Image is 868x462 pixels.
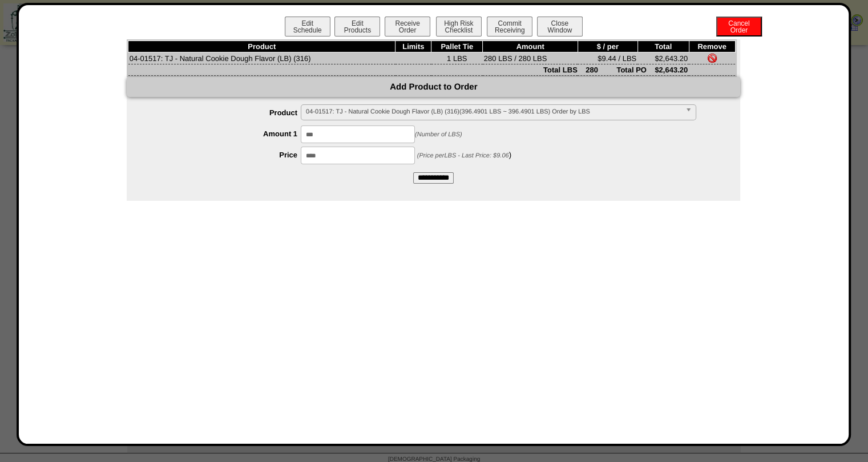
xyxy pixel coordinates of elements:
[306,105,681,119] span: 04-01517: TJ - Natural Cookie Dough Flavor (LB) (316)(396.4901 LBS ~ 396.4901 LBS) Order by LBS
[483,41,578,52] th: Amount
[716,17,762,37] button: CancelOrder
[285,17,330,37] button: EditSchedule
[637,41,689,52] th: Total
[127,77,740,97] div: Add Product to Order
[417,152,509,159] span: (Price per
[415,131,462,138] span: (Number of LBS)
[150,129,301,138] label: Amount 1
[537,17,583,37] button: CloseWindow
[128,64,689,76] td: Total LBS 280 Total PO $2,643.20
[637,52,689,64] td: $2,643.20
[578,52,637,64] td: $9.44 / LBS
[578,41,637,52] th: $ / per
[150,151,301,159] label: Price
[395,41,431,52] th: Limits
[385,17,430,37] button: ReceiveOrder
[128,52,395,64] td: 04-01517: TJ - Natural Cookie Dough Flavor (LB) (316)
[150,108,301,117] label: Product
[435,26,485,34] a: High RiskChecklist
[536,26,584,34] a: CloseWindow
[708,54,717,63] img: Remove Item
[689,41,735,52] th: Remove
[444,152,456,159] span: LBS
[150,147,740,164] div: )
[436,17,482,37] button: High RiskChecklist
[128,41,395,52] th: Product
[484,54,547,63] span: 280 LBS / 280 LBS
[487,17,532,37] button: CommitReceiving
[447,54,467,63] span: 1 LBS
[458,152,508,159] span: - Last Price: $9.06
[431,41,483,52] th: Pallet Tie
[334,17,380,37] button: EditProducts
